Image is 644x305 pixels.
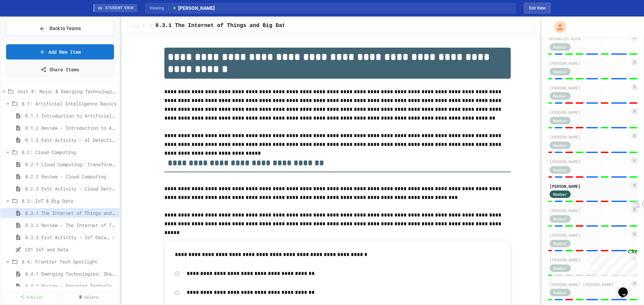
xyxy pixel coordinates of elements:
[553,118,567,124] span: Member
[550,207,630,213] div: [PERSON_NAME]
[6,44,114,59] a: Add New Item
[110,234,117,241] button: More options
[25,112,117,119] span: 8.1.1 Introduction to Artificial Intelligence
[25,222,117,229] span: 8.3.2 Review - The Internet of Things and Big Data
[550,257,630,263] div: [PERSON_NAME]
[553,240,567,247] span: Member
[25,209,117,217] span: 8.3.1 The Internet of Things and Big Data: Our Connected Digital World
[61,292,115,302] a: Delete
[553,289,567,296] span: Member
[550,232,630,238] div: [PERSON_NAME]
[588,249,637,277] iframe: chat widget
[553,216,567,222] span: Member
[616,278,637,298] iframe: chat widget
[22,258,117,265] span: 8.4: Frontier Tech Spotlight
[142,23,145,28] span: /
[156,22,383,30] span: 8.3.1 The Internet of Things and Big Data: Our Connected Digital World
[553,69,567,75] span: Member
[25,185,117,192] span: 8.2.3 Exit Activity - Cloud Service Detective
[550,158,630,164] div: [PERSON_NAME]
[25,270,117,277] span: 8.4.1 Emerging Technologies: Shaping Our Digital Future
[553,142,567,148] span: Member
[553,167,567,173] span: Member
[22,149,117,156] span: 8.2: Cloud Computing
[172,5,215,12] span: [PERSON_NAME]
[18,88,117,95] span: Unit 8: Major & Emerging Technologies
[3,3,47,43] div: Chat with us now!Close
[25,124,117,131] span: 8.1.2 Review - Introduction to Artificial Intelligence
[22,100,117,107] span: 8.1: Artificial Intelligence Basics
[553,93,567,99] span: Member
[547,19,568,35] div: My Account
[550,134,630,140] div: [PERSON_NAME]
[550,109,630,115] div: [PERSON_NAME]
[553,191,567,197] span: Member
[25,282,117,289] span: 8.4.2 Review - Emerging Technologies: Shaping Our Digital Future
[25,136,117,144] span: 8.1.3 Exit Activity - AI Detective
[550,35,630,42] div: Brooklyn Karm
[553,265,567,271] span: Member
[550,85,630,91] div: [PERSON_NAME]
[550,183,630,189] div: [PERSON_NAME]
[6,21,114,36] button: Back to Teams
[550,60,630,66] div: [PERSON_NAME]
[550,281,630,287] div: [PERSON_NAME] [PERSON_NAME]
[524,3,551,14] button: Exit student view
[22,197,117,204] span: 8.3: IoT & Big Data
[25,234,110,241] span: 8.3.3 Exit Activity - IoT Data Detective Challenge
[5,292,59,302] a: Publish
[6,62,114,77] a: Share Items
[105,5,134,11] span: STUDENT VIEW
[25,246,117,253] span: CS1 IoT and Data
[49,25,81,32] span: Back to Teams
[553,44,567,50] span: Member
[25,161,117,168] span: 8.2.1 Cloud Computing: Transforming the Digital World
[133,23,140,28] span: ...
[25,173,117,180] span: 8.2.2 Review - Cloud Computing
[149,5,169,11] span: Viewing
[150,23,153,28] span: /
